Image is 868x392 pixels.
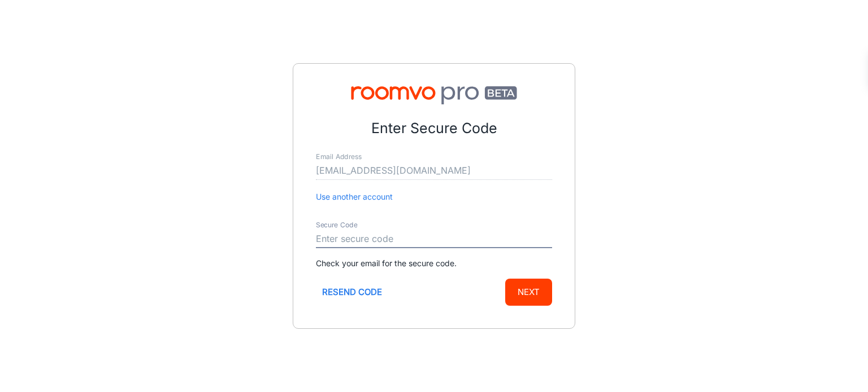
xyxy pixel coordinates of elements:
p: Enter Secure Code [316,118,552,139]
img: Roomvo PRO Beta [316,86,552,104]
label: Email Address [316,152,362,162]
input: Enter secure code [316,230,552,248]
label: Secure Code [316,221,358,230]
button: Next [505,279,552,306]
p: Check your email for the secure code. [316,257,552,270]
button: Resend code [316,279,388,306]
button: Use another account [316,191,393,203]
input: myname@example.com [316,162,552,180]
